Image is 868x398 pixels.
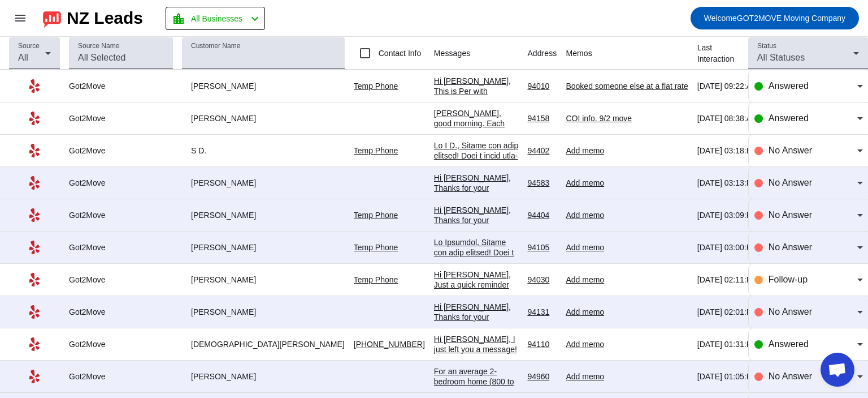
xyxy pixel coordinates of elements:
mat-icon: Yelp [28,176,41,190]
mat-icon: Yelp [28,337,41,351]
span: No Answer [769,210,812,220]
div: [DATE] 09:22:AM [697,81,758,91]
div: [PERSON_NAME] [182,242,345,253]
span: Answered [769,81,809,91]
div: 94583 [527,178,557,188]
div: 94010 [527,81,557,91]
span: Answered [769,113,809,123]
div: Got2Move [69,178,173,188]
div: Hi [PERSON_NAME], This is Per with Got2Move. Thanks for taking my call [DATE]! Although we missed... [434,76,519,310]
div: 94404 [527,210,557,220]
div: COI info. 9/2 move [566,113,688,123]
div: Got2Move [69,145,173,156]
div: [PERSON_NAME] [182,371,345,382]
div: Add memo [566,275,688,285]
span: Welcome [704,14,737,23]
mat-label: Customer Name [191,42,240,50]
a: Temp Phone [354,243,398,252]
div: Add memo [566,339,688,349]
mat-icon: Yelp [28,208,41,222]
div: Add memo [566,178,688,188]
div: [DATE] 08:38:AM [697,113,758,123]
span: Follow-up [769,275,808,284]
span: All [18,53,28,62]
div: Got2Move [69,371,173,382]
button: WelcomeGOT2MOVE Moving Company [691,7,859,29]
a: [PHONE_NUMBER] [354,340,425,349]
span: No Answer [769,371,812,381]
mat-icon: location_city [172,12,185,25]
img: logo [43,8,61,28]
span: GOT2MOVE Moving Company [704,10,845,26]
span: Answered [769,339,809,349]
div: Add memo [566,145,688,156]
th: Memos [566,37,697,70]
div: 94960 [527,371,557,382]
mat-icon: Yelp [28,79,41,93]
label: Contact Info [376,48,422,59]
mat-label: Source Name [78,42,119,50]
div: S D. [182,145,345,156]
div: [DATE] 03:09:PM [697,210,758,220]
mat-label: Status [757,42,776,50]
div: Add memo [566,210,688,220]
div: Got2Move [69,275,173,285]
div: [DATE] 01:05:PM [697,371,758,382]
div: 94158 [527,113,557,123]
div: Got2Move [69,210,173,220]
mat-icon: Yelp [28,273,41,286]
div: NZ Leads [67,10,143,26]
div: [DATE] 02:11:PM [697,275,758,285]
a: Open chat [821,353,854,387]
div: Got2Move [69,113,173,123]
mat-icon: Yelp [28,112,41,125]
div: 94110 [527,339,557,349]
div: [DATE] 03:18:PM [697,145,758,156]
div: [DEMOGRAPHIC_DATA][PERSON_NAME] [182,339,345,349]
div: Got2Move [69,307,173,317]
div: [PERSON_NAME] [182,178,345,188]
mat-label: Source [18,42,40,50]
th: Address [527,37,566,70]
a: Temp Phone [354,146,398,155]
div: [DATE] 01:31:PM [697,339,758,349]
div: [PERSON_NAME] [182,275,345,285]
div: Add memo [566,307,688,317]
a: Temp Phone [354,211,398,220]
span: No Answer [769,178,812,187]
div: [PERSON_NAME] [182,113,345,123]
button: All Businesses [166,7,265,30]
div: Booked someone else at a flat rate [566,81,688,91]
div: 94131 [527,307,557,317]
a: Temp Phone [354,275,398,284]
span: All Businesses [191,11,242,27]
span: No Answer [769,307,812,316]
div: [PERSON_NAME] [182,81,345,91]
div: [DATE] 03:13:PM [697,178,758,188]
mat-icon: Yelp [28,305,41,319]
div: [PERSON_NAME] [182,210,345,220]
input: All Selected [78,51,164,65]
mat-icon: menu [14,11,27,25]
div: Last Interaction [697,42,749,65]
div: 94105 [527,242,557,253]
div: [DATE] 03:00:PM [697,242,758,253]
div: Add memo [566,371,688,382]
mat-icon: Yelp [28,241,41,254]
div: 94030 [527,275,557,285]
div: 94402 [527,145,557,156]
div: Got2Move [69,242,173,253]
th: Messages [434,37,528,70]
div: [DATE] 02:01:PM [697,307,758,317]
div: Add memo [566,242,688,253]
div: Hi [PERSON_NAME], Just a quick reminder that your move is [DATE]. Do you still need our help? Let... [434,269,519,331]
mat-icon: chevron_left [248,12,262,25]
div: [PERSON_NAME] [182,307,345,317]
mat-icon: Yelp [28,370,41,383]
span: No Answer [769,145,812,155]
span: No Answer [769,242,812,252]
div: Got2Move [69,339,173,349]
mat-icon: Yelp [28,144,41,157]
span: All Statuses [757,53,805,62]
div: Got2Move [69,81,173,91]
